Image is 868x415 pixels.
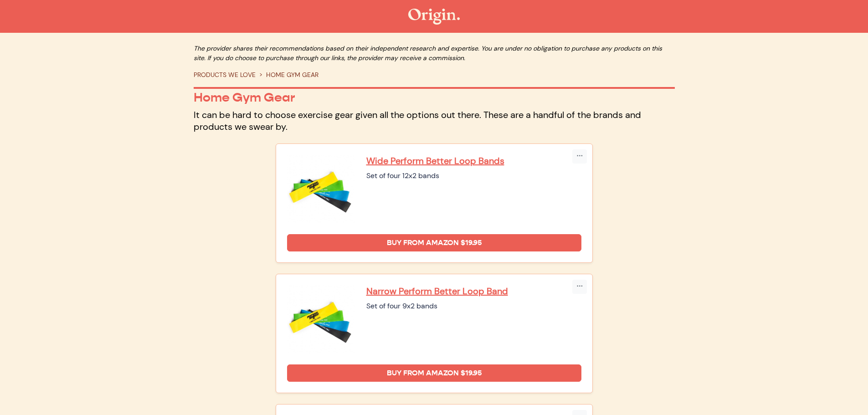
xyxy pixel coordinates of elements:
a: Narrow Perform Better Loop Band [366,285,581,297]
li: HOME GYM GEAR [256,70,318,80]
div: Set of four 12x2 bands [366,170,581,181]
a: Buy from Amazon $19.95 [287,364,581,382]
p: The provider shares their recommendations based on their independent research and expertise. You ... [194,44,675,63]
a: Buy from Amazon $19.95 [287,234,581,251]
a: PRODUCTS WE LOVE [194,71,256,79]
img: Narrow Perform Better Loop Band [287,285,355,354]
div: Set of four 9x2 bands [366,301,581,312]
img: Wide Perform Better Loop Bands [287,155,355,223]
p: Home Gym Gear [194,90,675,105]
a: Wide Perform Better Loop Bands [366,155,581,167]
p: It can be hard to choose exercise gear given all the options out there. These are a handful of th... [194,109,675,133]
img: The Origin Shop [408,9,460,25]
